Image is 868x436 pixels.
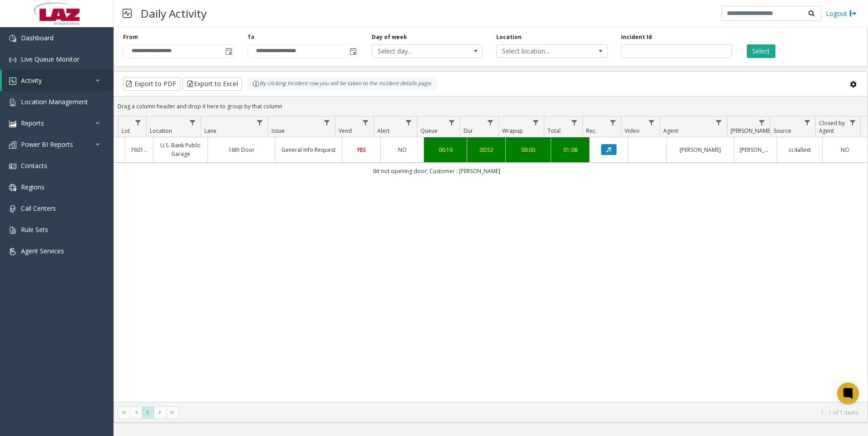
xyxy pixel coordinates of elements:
[182,77,242,91] button: Export to Excel
[271,127,285,135] span: Issue
[473,145,500,154] a: 00:52
[136,2,211,24] h3: Daily Activity
[568,116,581,129] a: Total Filter Menu
[502,127,523,135] span: Wrapup
[646,116,658,129] a: Video Filter Menu
[9,184,16,191] img: 'icon'
[386,145,418,154] a: NO
[357,146,366,154] span: YES
[21,119,44,127] span: Reports
[484,116,497,129] a: Dur Filter Menu
[248,77,437,91] div: By clicking Incident row you will be taken to the incident details page.
[9,227,16,234] img: 'icon'
[204,127,217,135] span: Lane
[21,247,64,255] span: Agent Services
[801,116,814,129] a: Source Filter Menu
[223,45,233,58] span: Toggle popup
[557,145,584,154] a: 01:08
[756,116,768,129] a: Parker Filter Menu
[159,141,202,158] a: U.S. Bank Public Garage
[21,140,73,149] span: Power BI Reports
[841,146,849,154] span: NO
[547,127,561,135] span: Total
[672,145,728,154] a: [PERSON_NAME]
[713,116,725,129] a: Agent Filter Menu
[122,127,130,135] span: Lot
[372,33,407,41] label: Day of week
[747,44,775,58] button: Select
[607,116,619,129] a: Rec. Filter Menu
[497,45,585,58] span: Select location...
[828,145,862,154] a: NO
[150,127,172,135] span: Location
[21,34,54,42] span: Dashboard
[123,2,132,24] img: pageIcon
[213,145,269,154] a: 16th Door
[348,145,375,154] a: YES
[511,145,545,154] a: 00:00
[663,127,678,135] span: Agent
[21,183,44,191] span: Regions
[142,407,154,419] span: Page 1
[184,409,858,417] kendo-pager-info: 1 - 1 of 1 items
[826,9,857,18] a: Logout
[740,145,771,154] a: [PERSON_NAME]
[625,127,640,135] span: Video
[9,141,16,149] img: 'icon'
[9,248,16,255] img: 'icon'
[730,127,772,135] span: [PERSON_NAME]
[9,78,16,85] img: 'icon'
[429,145,461,154] a: 00:16
[849,9,857,18] img: logout
[21,161,47,170] span: Contacts
[496,33,522,41] label: Location
[252,80,260,87] img: infoIcon.svg
[348,45,358,58] span: Toggle popup
[131,145,148,154] a: 760140
[464,127,473,135] span: Dur
[9,56,16,63] img: 'icon'
[247,33,255,41] label: To
[360,116,372,129] a: Vend Filter Menu
[321,116,333,129] a: Issue Filter Menu
[9,35,16,42] img: 'icon'
[6,163,868,179] td: tkt not opening door; Customer : [PERSON_NAME]
[774,127,791,135] span: Source
[9,99,16,106] img: 'icon'
[21,97,88,106] span: Location Management
[847,116,859,129] a: Closed by Agent Filter Menu
[339,127,352,135] span: Vend
[114,116,868,402] div: Data table
[187,116,199,129] a: Location Filter Menu
[21,55,79,63] span: Live Queue Monitor
[281,145,336,154] a: General Info Request
[586,127,597,135] span: Rec.
[621,33,652,41] label: Incident Id
[123,33,138,41] label: From
[21,76,42,85] span: Activity
[783,145,817,154] a: cc4allext
[819,119,845,135] span: Closed by Agent
[403,116,415,129] a: Alert Filter Menu
[9,163,16,170] img: 'icon'
[530,116,542,129] a: Wrapup Filter Menu
[9,120,16,127] img: 'icon'
[254,116,266,129] a: Lane Filter Menu
[123,77,180,91] button: Export to PDF
[446,116,458,129] a: Queue Filter Menu
[132,116,144,129] a: Lot Filter Menu
[2,70,113,91] a: Activity
[21,225,48,234] span: Rule Sets
[21,204,56,213] span: Call Centers
[377,127,390,135] span: Alert
[420,127,438,135] span: Queue
[9,205,16,213] img: 'icon'
[372,45,460,58] span: Select day...
[114,98,868,114] div: Drag a column header and drop it here to group by that column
